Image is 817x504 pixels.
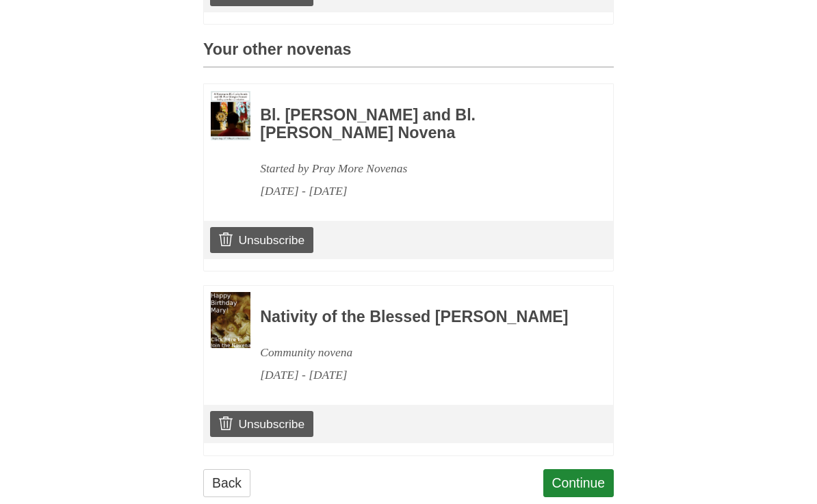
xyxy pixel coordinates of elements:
[203,469,250,497] a: Back
[260,341,576,364] div: Community novena
[260,364,576,386] div: [DATE] - [DATE]
[210,227,313,253] a: Unsubscribe
[260,308,576,326] h3: Nativity of the Blessed [PERSON_NAME]
[260,107,576,142] h3: Bl. [PERSON_NAME] and Bl. [PERSON_NAME] Novena
[543,469,614,497] a: Continue
[203,41,614,68] h3: Your other novenas
[210,411,313,437] a: Unsubscribe
[211,91,250,141] img: Novena image
[260,157,576,180] div: Started by Pray More Novenas
[260,180,576,202] div: [DATE] - [DATE]
[211,292,250,348] img: Novena image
